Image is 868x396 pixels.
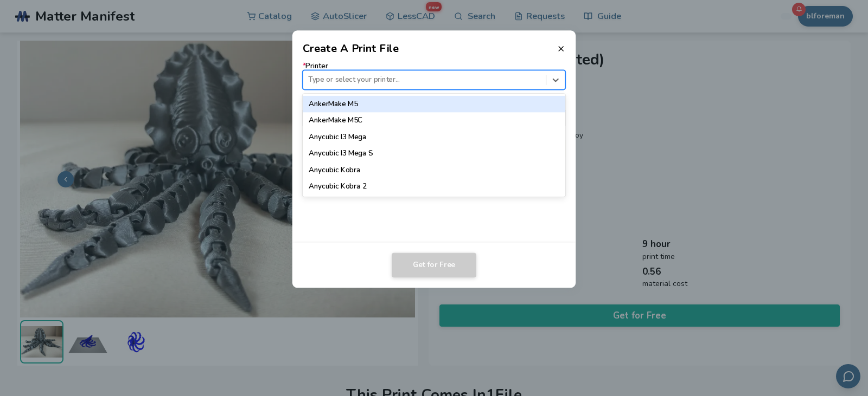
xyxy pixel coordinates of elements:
input: *PrinterType or select your printer...AnkerMake M5AnkerMake M5CAnycubic I3 MegaAnycubic I3 Mega S... [308,76,310,84]
div: AnkerMake M5 [303,96,566,112]
label: Printer [303,62,566,89]
div: Anycubic Kobra 2 [303,178,566,194]
button: Get for Free [392,253,476,278]
div: Anycubic Kobra 2 Max [303,195,566,211]
h2: Create A Print File [303,41,399,56]
div: Anycubic Kobra [303,162,566,178]
div: Anycubic I3 Mega S [303,145,566,161]
div: Anycubic I3 Mega [303,129,566,145]
div: AnkerMake M5C [303,112,566,128]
